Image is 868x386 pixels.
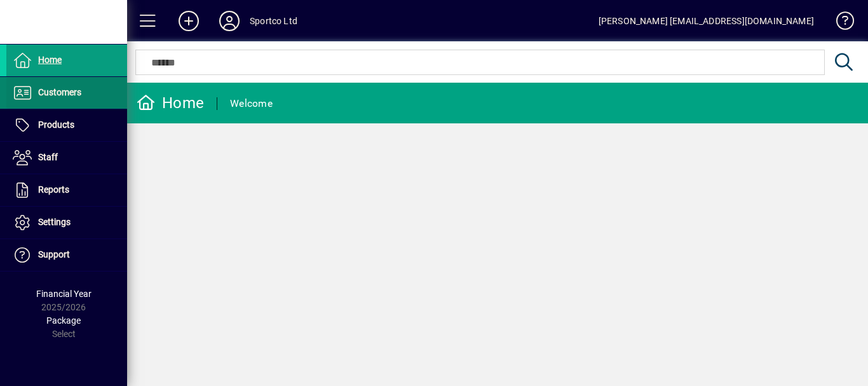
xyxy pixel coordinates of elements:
span: Support [38,249,70,259]
a: Customers [6,77,127,109]
span: Settings [38,217,71,227]
div: Welcome [230,93,273,114]
a: Knowledge Base [827,3,852,44]
button: Add [168,10,209,32]
a: Settings [6,207,127,238]
div: Home [137,93,204,113]
span: Financial Year [36,289,92,299]
div: [PERSON_NAME] [EMAIL_ADDRESS][DOMAIN_NAME] [599,11,814,31]
button: Profile [209,10,250,32]
span: Customers [38,87,81,97]
span: Home [38,55,62,65]
a: Support [6,239,127,271]
span: Staff [38,152,58,162]
div: Sportco Ltd [250,11,297,31]
span: Package [46,315,81,326]
a: Products [6,109,127,141]
span: Products [38,120,74,130]
span: Reports [38,184,69,195]
a: Reports [6,174,127,206]
a: Staff [6,142,127,174]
